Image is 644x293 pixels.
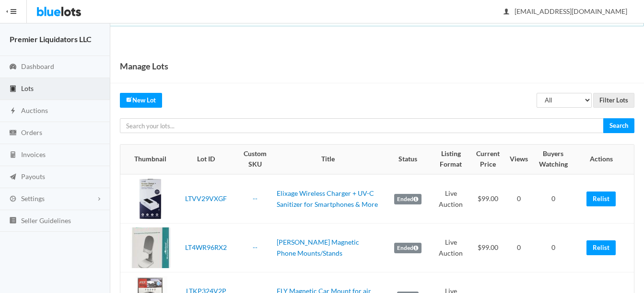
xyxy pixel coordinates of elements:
span: Auctions [21,106,48,114]
ion-icon: cog [8,195,18,204]
label: Ended [394,194,422,204]
ion-icon: clipboard [8,85,18,94]
label: Ended [394,243,422,253]
td: $99.00 [469,224,506,272]
a: -- [253,194,258,203]
th: Actions [574,145,634,174]
ion-icon: flash [8,107,18,116]
a: [PERSON_NAME] Magnetic Phone Mounts/Stands [277,238,359,257]
span: Lots [21,84,34,92]
ion-icon: person [502,8,511,17]
th: Listing Format [433,145,469,174]
th: Thumbnail [120,145,175,174]
td: Live Auction [433,224,469,272]
input: Search [603,118,634,133]
td: 0 [506,224,532,272]
span: Seller Guidelines [21,216,71,225]
ion-icon: paper plane [8,173,18,182]
span: Payouts [21,172,45,180]
span: Orders [21,128,42,136]
a: Relist [586,240,616,255]
th: Title [273,145,383,174]
th: Current Price [469,145,506,174]
a: LTVV29VXGF [185,194,227,203]
span: [EMAIL_ADDRESS][DOMAIN_NAME] [504,7,627,15]
th: Custom SKU [238,145,273,174]
a: Elixage Wireless Charger + UV-C Sanitizer for Smartphones & More [277,189,378,208]
th: Lot ID [175,145,238,174]
a: -- [253,243,258,251]
span: Settings [21,194,45,203]
input: Search your lots... [120,118,604,133]
ion-icon: speedometer [8,63,18,72]
ion-icon: calculator [8,151,18,160]
td: 0 [506,174,532,224]
td: $99.00 [469,174,506,224]
td: 0 [532,224,574,272]
strong: Premier Liquidators LLC [10,34,92,44]
a: LT4WR96RX2 [185,243,227,251]
ion-icon: cash [8,129,18,138]
ion-icon: create [126,96,132,102]
th: Status [383,145,433,174]
a: createNew Lot [120,93,162,108]
a: Relist [586,192,616,206]
span: Dashboard [21,62,54,70]
th: Buyers Watching [532,145,574,174]
ion-icon: list box [8,216,18,225]
span: Invoices [21,150,46,158]
td: Live Auction [433,174,469,224]
h1: Manage Lots [120,59,168,73]
input: Filter Lots [593,93,634,108]
td: 0 [532,174,574,224]
th: Views [506,145,532,174]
